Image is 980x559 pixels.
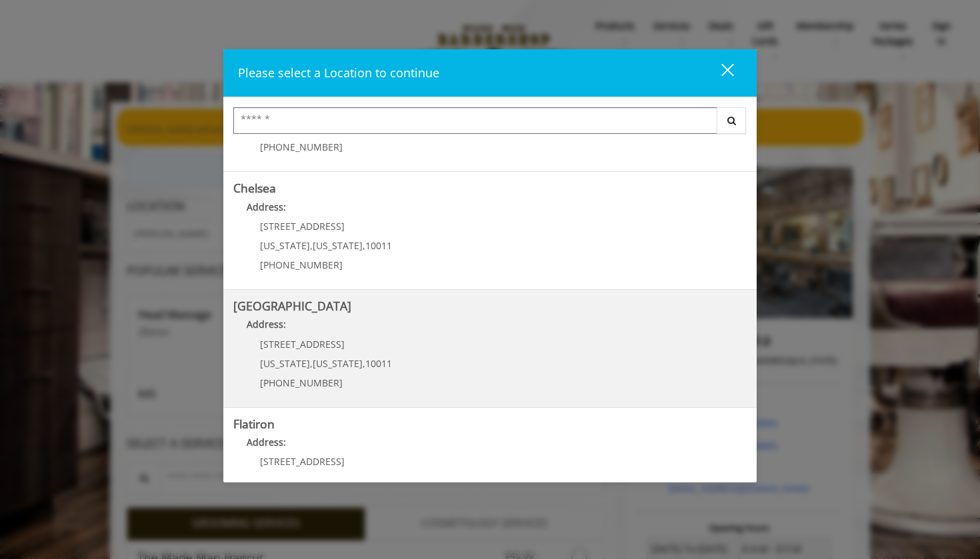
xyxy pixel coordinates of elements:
span: 10011 [365,357,392,370]
span: , [310,474,313,487]
span: [US_STATE] [313,357,363,370]
span: , [363,474,365,487]
span: [STREET_ADDRESS] [260,455,345,468]
b: Address: [247,318,286,330]
span: [STREET_ADDRESS] [260,220,345,233]
button: close dialog [697,59,742,87]
span: , [363,239,365,252]
span: , [310,357,313,370]
span: , [363,357,365,370]
b: Chelsea [233,180,276,196]
span: [US_STATE] [313,474,363,487]
input: Search Center [233,107,717,134]
b: Flatiron [233,416,275,432]
span: , [310,239,313,252]
span: 10010 [365,474,392,487]
span: [US_STATE] [260,239,310,252]
b: [GEOGRAPHIC_DATA] [233,298,351,314]
span: [US_STATE] [260,474,310,487]
div: Center Select [233,107,747,141]
i: Search button [724,116,739,125]
span: [STREET_ADDRESS] [260,338,345,350]
b: Address: [247,201,286,213]
div: close dialog [706,63,733,83]
span: [PHONE_NUMBER] [260,259,343,271]
span: 10011 [365,239,392,252]
span: Please select a Location to continue [238,65,439,81]
span: [PHONE_NUMBER] [260,376,343,389]
span: [US_STATE] [260,357,310,370]
span: [US_STATE] [313,239,363,252]
b: Address: [247,436,286,448]
span: [PHONE_NUMBER] [260,141,343,153]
